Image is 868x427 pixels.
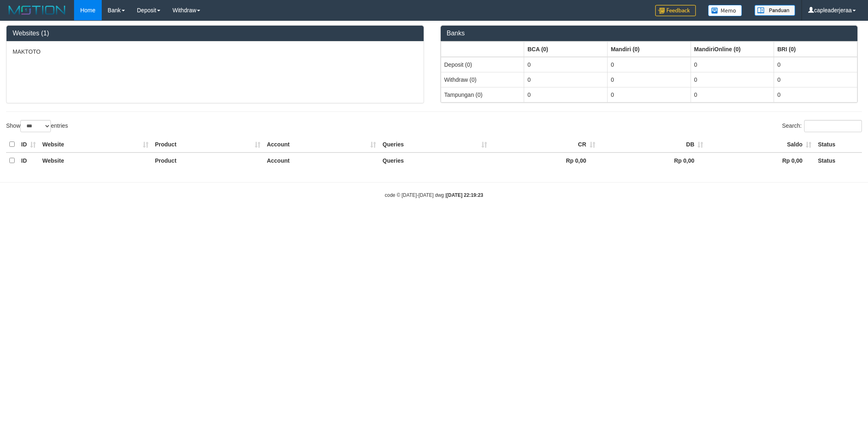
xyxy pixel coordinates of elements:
[804,120,862,132] input: Search:
[441,57,524,72] td: Deposit (0)
[607,72,691,87] td: 0
[782,120,862,132] label: Search:
[691,72,774,87] td: 0
[708,5,742,16] img: Button%20Memo.svg
[20,120,51,132] select: Showentries
[446,192,483,198] strong: [DATE] 22:19:23
[18,152,39,168] th: ID
[441,72,524,87] td: Withdraw (0)
[524,87,608,102] td: 0
[774,41,857,57] th: Group: activate to sort column ascending
[774,72,857,87] td: 0
[379,137,490,152] th: Queries
[607,57,691,72] td: 0
[691,41,774,57] th: Group: activate to sort column ascending
[774,87,857,102] td: 0
[441,41,524,57] th: Group: activate to sort column ascending
[607,41,691,57] th: Group: activate to sort column ascending
[815,137,862,152] th: Status
[39,152,152,168] th: Website
[706,137,815,152] th: Saldo
[754,5,795,16] img: panduan.png
[379,152,490,168] th: Queries
[490,137,599,152] th: CR
[6,4,68,16] img: MOTION_logo.png
[691,87,774,102] td: 0
[385,192,483,198] small: code © [DATE]-[DATE] dwg |
[152,137,264,152] th: Product
[441,87,524,102] td: Tampungan (0)
[447,30,852,37] h3: Banks
[524,41,608,57] th: Group: activate to sort column ascending
[39,137,152,152] th: Website
[815,152,862,168] th: Status
[152,152,264,168] th: Product
[524,72,608,87] td: 0
[264,137,379,152] th: Account
[774,57,857,72] td: 0
[490,152,599,168] th: Rp 0,00
[13,48,418,56] p: MAKTOTO
[599,137,707,152] th: DB
[599,152,707,168] th: Rp 0,00
[655,5,696,16] img: Feedback.jpg
[264,152,379,168] th: Account
[6,120,68,132] label: Show entries
[607,87,691,102] td: 0
[691,57,774,72] td: 0
[706,152,815,168] th: Rp 0,00
[18,137,39,152] th: ID
[13,30,418,37] h3: Websites (1)
[524,57,608,72] td: 0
